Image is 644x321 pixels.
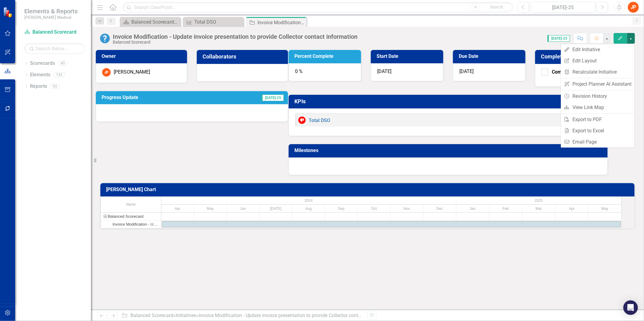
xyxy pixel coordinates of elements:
span: [DATE] [377,68,391,74]
span: [DATE]-25 [548,35,570,42]
div: [DATE]-25 [533,4,593,11]
div: Jul [260,205,292,213]
a: Reports [30,83,47,90]
div: Feb [489,205,522,213]
button: JP [628,2,639,13]
div: Mar [522,205,555,213]
div: Nov [391,205,423,213]
div: May [194,205,227,213]
h3: Due Date [459,54,522,59]
h3: Completed [541,54,604,60]
div: Balanced Scorecard [113,40,357,45]
a: Revision History [561,91,635,102]
div: Dec [423,205,456,213]
img: No Information [100,34,110,43]
small: [PERSON_NAME] Medical [24,15,78,20]
h3: Owner [102,54,183,59]
div: Task: Balanced Scorecard Start date: 2024-04-01 End date: 2024-04-02 [101,213,161,220]
h3: Progress Update [102,95,214,100]
h3: Collaborators [203,54,284,60]
h3: [PERSON_NAME] Chart [106,187,631,192]
a: Balanced Scorecard [24,29,85,36]
div: 0 % [289,63,361,81]
div: Invoice Modification - Update invoice presentation to provide Collector contact information [113,33,357,40]
div: Invoice Modification - Update invoice presentation to provide Collector contact information [112,220,159,228]
button: Search [481,3,512,12]
div: 93 [50,84,60,89]
h3: Milestones [294,148,604,153]
span: Elements & Reports [24,8,78,15]
div: Sep [325,205,358,213]
div: Total DSO [194,18,242,26]
h3: KPIs [294,98,604,104]
img: ClearPoint Strategy [3,7,14,18]
a: Export to Excel [561,125,635,136]
div: Balanced Scorecard [101,213,161,220]
div: Apr [161,205,194,213]
a: Project Planner AI Assistant [561,78,635,90]
div: Balanced Scorecard [108,213,143,220]
div: 2025 [456,197,622,204]
div: Completed [552,69,575,76]
div: 45 [58,61,68,66]
div: Invoice Modification - Update invoice presentation to provide Collector contact information [257,19,305,26]
span: [DATE]-25 [261,94,284,101]
h3: Start Date [377,54,440,59]
input: Search Below... [24,43,85,54]
div: Jan [456,205,489,213]
a: Balanced Scorecard [130,313,173,318]
div: Task: Start date: 2024-04-01 End date: 2025-05-31 [162,221,621,227]
div: Oct [358,205,391,213]
div: 2024 [161,197,456,204]
a: Total DSO [184,18,242,26]
a: Recalculate Initiative [561,66,635,78]
div: Name [101,197,161,212]
div: [PERSON_NAME] [114,69,150,76]
a: Email Page [561,136,635,147]
div: Jun [227,205,260,213]
div: Open Intercom Messenger [623,300,638,315]
div: 132 [53,72,65,78]
div: JP [102,68,111,77]
div: » » [122,312,363,319]
div: Apr [555,205,589,213]
a: Export to PDF [561,114,635,125]
a: Edit Initiative [561,44,635,55]
a: Initiatives [176,313,196,318]
a: Edit Layout [561,55,635,66]
a: Balanced Scorecard Welcome Page [121,18,179,26]
div: May [589,205,622,213]
a: View Link Map [561,102,635,113]
input: Search ClearPoint... [123,2,513,13]
div: Invoice Modification - Update invoice presentation to provide Collector contact information [199,313,391,318]
h3: Percent Complete [294,54,357,59]
span: [DATE] [459,68,474,74]
button: [DATE]-25 [531,2,595,13]
a: Elements [30,71,50,78]
div: Task: Start date: 2024-04-01 End date: 2025-05-31 [101,220,161,228]
a: Total DSO [309,117,330,123]
a: Scorecards [30,60,55,67]
div: Balanced Scorecard Welcome Page [131,18,179,26]
div: Aug [292,205,325,213]
span: Search [490,5,503,9]
img: Below Target [298,117,306,124]
div: Invoice Modification - Update invoice presentation to provide Collector contact information [101,220,161,228]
